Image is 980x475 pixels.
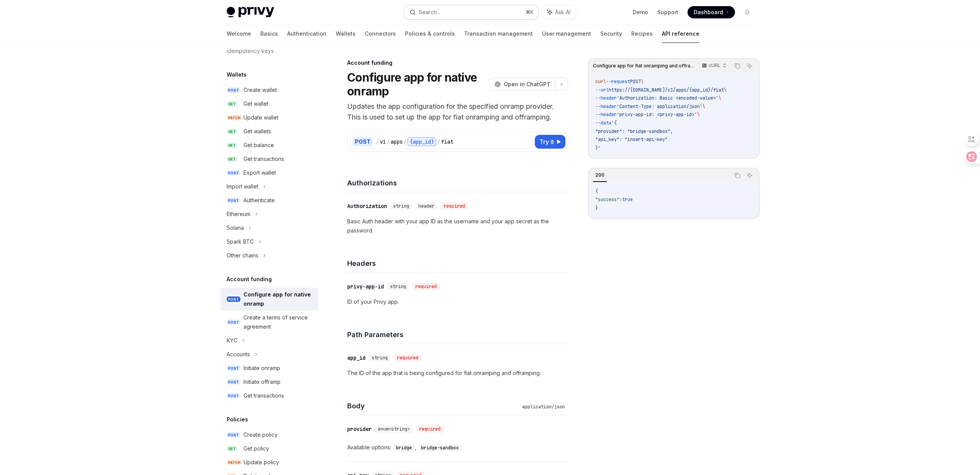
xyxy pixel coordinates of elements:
[227,350,250,359] div: Accounts
[611,120,617,126] span: '{
[220,375,318,389] a: POSTInitiate offramp
[609,87,724,93] span: https://[DOMAIN_NAME]/v1/apps/{app_id}/fiat
[633,8,648,16] a: Demo
[227,210,250,219] div: Ethereum
[227,142,237,148] span: GET
[227,296,240,302] span: POST
[336,25,356,43] a: Wallets
[227,275,272,284] h5: Account funding
[227,223,244,233] div: Solana
[220,428,318,442] a: POSTCreate policy
[287,25,327,43] a: Authentication
[372,355,388,361] span: string
[347,354,366,362] div: app_id
[519,403,568,411] div: application/json
[732,170,742,180] button: Copy the contents from the code block
[688,6,735,18] a: Dashboard
[243,113,278,122] div: Update wallet
[694,8,723,16] span: Dashboard
[347,101,568,123] p: Updates the app configuration for the specified onramp provider. This is used to set up the app f...
[220,111,318,124] a: PATCHUpdate wallet
[595,79,606,85] span: curl
[595,205,598,211] span: }
[347,443,568,452] div: Available options:
[260,25,278,43] a: Basics
[619,197,622,203] span: :
[416,425,444,433] div: required
[622,197,633,203] span: true
[227,115,242,121] span: PATCH
[418,444,462,452] code: bridge-sandbox
[243,391,284,400] div: Get transactions
[347,70,487,98] h1: Configure app for native onramp
[220,389,318,403] a: POSTGet transactions
[595,145,601,151] span: }'
[243,141,274,150] div: Get balance
[227,365,240,371] span: POST
[617,111,697,118] span: 'privy-app-id: <privy-app-id>'
[243,196,275,205] div: Authenticate
[353,137,373,146] div: POST
[732,61,742,71] button: Copy the contents from the code block
[631,25,653,43] a: Recipes
[243,377,281,387] div: Initiate offramp
[464,25,533,43] a: Transaction management
[539,137,554,146] span: Try it
[697,111,700,118] span: \
[220,361,318,375] a: POSTInitiate onramp
[745,61,755,71] button: Ask AI
[227,251,258,260] div: Other chains
[490,78,555,91] button: Open in ChatGPT
[220,193,318,207] a: POSTAuthenticate
[595,128,673,134] span: "provider": "bridge-sandbox",
[724,87,727,93] span: \
[227,87,240,93] span: POST
[378,426,410,432] span: enum<string>
[617,103,702,110] span: 'Content-Type: application/json'
[542,5,576,19] button: Ask AI
[243,458,279,467] div: Update policy
[227,393,240,399] span: POST
[595,120,611,126] span: --data
[600,25,622,43] a: Security
[393,203,409,209] span: string
[419,8,440,17] div: Search...
[220,311,318,334] a: POSTCreate a terms of service agreement
[243,85,277,95] div: Create wallet
[220,83,318,97] a: POSTCreate wallet
[220,288,318,311] a: POSTConfigure app for native onramp
[243,444,269,453] div: Get policy
[227,336,237,345] div: KYC
[243,168,276,177] div: Export wallet
[227,156,237,162] span: GET
[220,442,318,455] a: GETGet policy
[347,217,568,235] p: Basic Auth header with your app ID as the username and your app secret as the password.
[227,70,247,79] h5: Wallets
[405,25,455,43] a: Policies & controls
[617,95,719,101] span: 'Authorization: Basic <encoded-value>'
[719,95,721,101] span: \
[504,80,550,88] span: Open in ChatGPT
[227,170,240,176] span: POST
[595,188,598,194] span: {
[227,198,240,203] span: POST
[380,138,386,146] div: v1
[243,430,278,439] div: Create policy
[376,138,379,146] div: /
[393,443,418,452] div: ,
[745,170,755,180] button: Ask AI
[243,127,271,136] div: Get wallets
[220,166,318,180] a: POSTExport wallet
[441,202,468,210] div: required
[227,182,258,191] div: Import wallet
[593,63,694,69] span: Configure app for fiat onramping and offramping.
[535,135,565,149] button: Try it
[441,138,453,146] div: fiat
[662,25,699,43] a: API reference
[227,7,274,18] img: light logo
[365,25,396,43] a: Connectors
[243,364,280,373] div: Initiate onramp
[542,25,591,43] a: User management
[220,152,318,166] a: GETGet transactions
[403,138,407,146] div: /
